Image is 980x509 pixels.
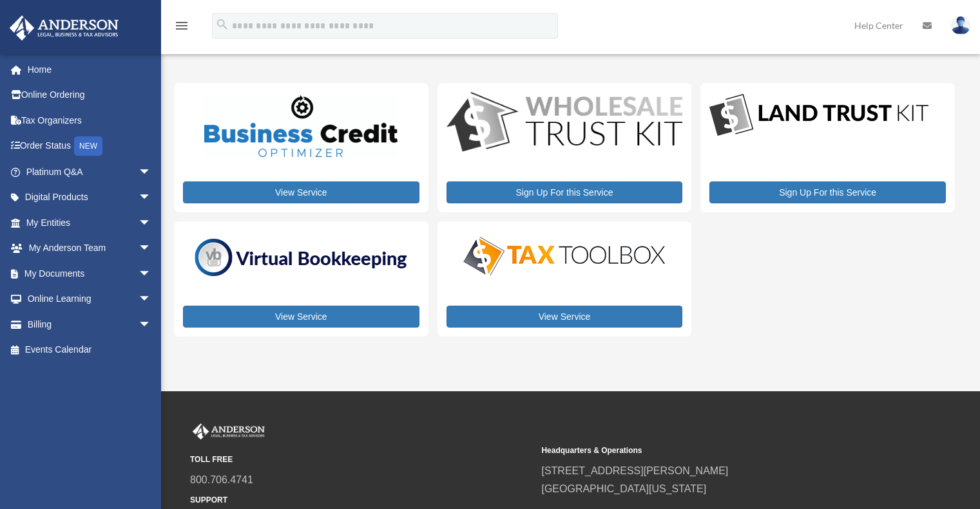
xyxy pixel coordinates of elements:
[9,57,171,82] a: Home
[9,159,171,185] a: Platinum Q&Aarrow_drop_down
[9,261,171,286] a: My Documentsarrow_drop_down
[9,133,171,160] a: Order StatusNEW
[9,185,164,210] a: Digital Productsarrow_drop_down
[74,136,102,156] div: NEW
[541,483,706,494] a: [GEOGRAPHIC_DATA][US_STATE]
[183,306,419,328] a: View Service
[447,181,683,203] a: Sign Up For this Service
[709,92,928,139] img: LandTrust_lgo-1.jpg
[139,236,164,262] span: arrow_drop_down
[215,17,229,32] i: search
[9,337,171,363] a: Events Calendar
[541,444,883,458] small: Headquarters & Operations
[190,494,532,507] small: SUPPORT
[190,474,253,485] a: 800.706.4741
[190,453,532,467] small: TOLL FREE
[541,465,728,476] a: [STREET_ADDRESS][PERSON_NAME]
[174,18,189,33] i: menu
[6,15,122,41] img: Anderson Advisors Platinum Portal
[9,210,171,236] a: My Entitiesarrow_drop_down
[447,306,683,328] a: View Service
[9,311,171,337] a: Billingarrow_drop_down
[190,423,267,440] img: Anderson Advisors Platinum Portal
[9,236,171,261] a: My Anderson Teamarrow_drop_down
[139,210,164,236] span: arrow_drop_down
[9,82,171,108] a: Online Ordering
[139,261,164,287] span: arrow_drop_down
[447,92,683,154] img: WS-Trust-Kit-lgo-1.jpg
[139,159,164,185] span: arrow_drop_down
[139,185,164,211] span: arrow_drop_down
[709,181,946,203] a: Sign Up For this Service
[139,286,164,313] span: arrow_drop_down
[174,23,189,33] a: menu
[9,107,171,133] a: Tax Organizers
[139,311,164,338] span: arrow_drop_down
[9,286,171,312] a: Online Learningarrow_drop_down
[183,181,419,203] a: View Service
[951,16,970,35] img: User Pic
